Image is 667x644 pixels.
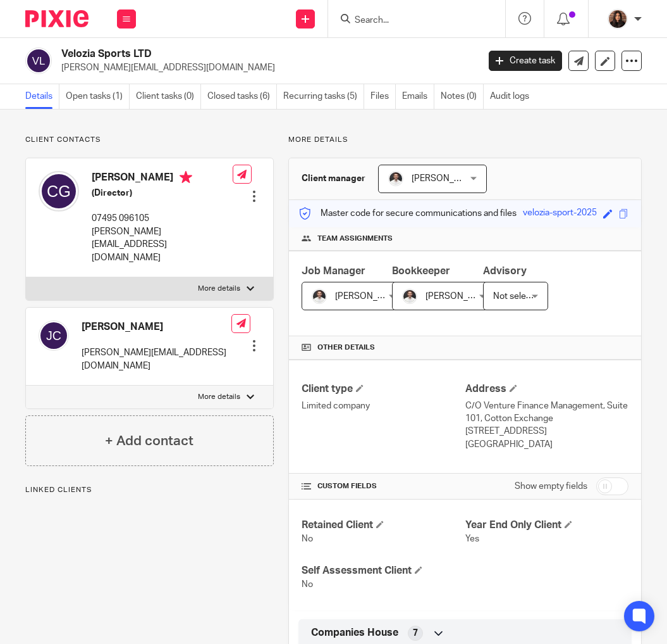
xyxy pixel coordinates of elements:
[425,292,495,301] span: [PERSON_NAME]
[311,626,398,640] span: Companies House
[302,266,365,276] span: Job Manager
[92,212,233,225] p: 07495 096105
[388,171,403,186] img: dom%20slack.jpg
[465,438,628,451] p: [GEOGRAPHIC_DATA]
[490,84,535,109] a: Audit logs
[353,15,467,27] input: Search
[441,84,484,109] a: Notes (0)
[302,382,465,396] h4: Client type
[465,425,628,438] p: [STREET_ADDRESS]
[608,9,628,29] img: Headshot.jpg
[412,174,481,183] span: [PERSON_NAME]
[25,10,89,27] img: Pixie
[489,51,562,71] a: Create task
[402,289,417,304] img: dom%20slack.jpg
[82,320,231,334] h4: [PERSON_NAME]
[413,627,418,640] span: 7
[207,84,277,109] a: Closed tasks (6)
[515,480,587,493] label: Show empty fields
[483,266,527,276] span: Advisory
[283,84,364,109] a: Recurring tasks (5)
[288,135,642,145] p: More details
[465,534,479,543] span: Yes
[370,84,396,109] a: Files
[302,172,365,185] h3: Client manager
[302,519,465,532] h4: Retained Client
[493,292,544,301] span: Not selected
[180,171,192,184] i: Primary
[25,135,274,145] p: Client contacts
[92,225,233,264] p: [PERSON_NAME][EMAIL_ADDRESS][DOMAIN_NAME]
[465,382,628,396] h4: Address
[61,61,470,74] p: [PERSON_NAME][EMAIL_ADDRESS][DOMAIN_NAME]
[66,84,130,109] a: Open tasks (1)
[82,346,231,372] p: [PERSON_NAME][EMAIL_ADDRESS][DOMAIN_NAME]
[92,171,233,187] h4: [PERSON_NAME]
[302,481,465,491] h4: CUSTOM FIELDS
[302,564,465,578] h4: Self Assessment Client
[335,292,405,301] span: [PERSON_NAME]
[302,534,313,543] span: No
[523,206,597,221] div: velozia-sport-2025
[198,284,240,294] p: More details
[302,400,465,412] p: Limited company
[198,392,240,402] p: More details
[312,289,327,304] img: dom%20slack.jpg
[317,343,375,353] span: Other details
[105,431,193,451] h4: + Add contact
[25,84,59,109] a: Details
[136,84,201,109] a: Client tasks (0)
[402,84,434,109] a: Emails
[39,171,79,212] img: svg%3E
[465,519,628,532] h4: Year End Only Client
[39,320,69,351] img: svg%3E
[298,207,517,220] p: Master code for secure communications and files
[465,400,628,426] p: C/O Venture Finance Management, Suite 101, Cotton Exchange
[92,187,233,199] h5: (Director)
[302,580,313,589] span: No
[25,47,52,74] img: svg%3E
[392,266,450,276] span: Bookkeeper
[25,485,274,495] p: Linked clients
[61,47,388,61] h2: Velozia Sports LTD
[317,234,393,244] span: Team assignments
